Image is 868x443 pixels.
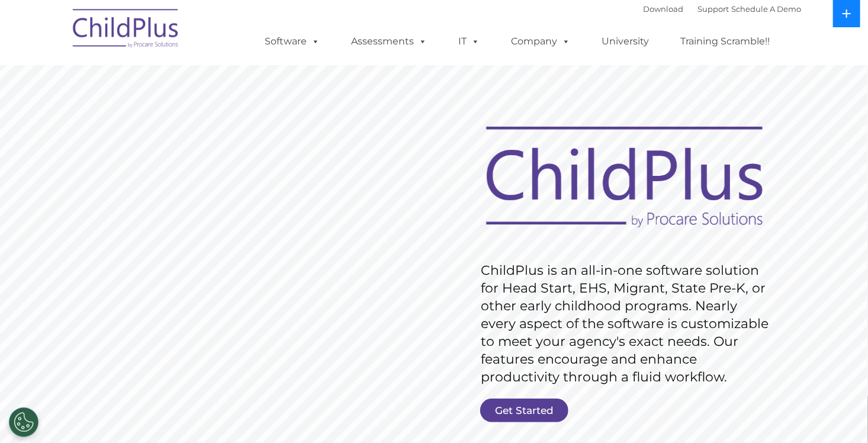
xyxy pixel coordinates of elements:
img: ChildPlus by Procare Solutions [67,1,185,60]
font: | [643,4,801,14]
a: Support [697,4,729,14]
rs-layer: ChildPlus is an all-in-one software solution for Head Start, EHS, Migrant, State Pre-K, or other ... [481,262,774,386]
a: Schedule A Demo [731,4,801,14]
a: Software [253,30,332,53]
button: Cookies Settings [9,407,38,437]
a: Company [499,30,582,53]
a: Training Scramble!! [668,30,782,53]
a: Download [643,4,683,14]
a: University [590,30,661,53]
a: Get Started [480,399,568,422]
a: Assessments [339,30,439,53]
a: IT [446,30,491,53]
